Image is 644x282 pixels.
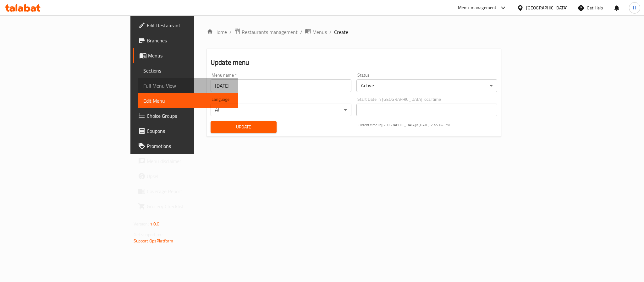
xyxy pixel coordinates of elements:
[133,154,238,169] a: Menu disclaimer
[211,104,351,116] div: All
[242,28,298,36] span: Restaurants management
[133,48,238,63] a: Menus
[234,28,298,36] a: Restaurants management
[148,52,233,59] span: Menus
[147,187,233,195] span: Coverage Report
[143,97,233,105] span: Edit Menu
[133,33,238,48] a: Branches
[147,37,233,44] span: Branches
[150,220,160,228] span: 1.0.0
[526,4,568,11] div: [GEOGRAPHIC_DATA]
[133,169,238,184] a: Upsell
[147,172,233,180] span: Upsell
[147,112,233,120] span: Choice Groups
[134,230,162,239] span: Get support on:
[147,127,233,135] span: Coupons
[143,67,233,74] span: Sections
[147,22,233,29] span: Edit Restaurant
[138,63,238,78] a: Sections
[216,123,272,131] span: Update
[147,203,233,210] span: Grocery Checklist
[305,28,327,36] a: Menus
[133,138,238,154] a: Promotions
[358,122,497,128] p: Current time in [GEOGRAPHIC_DATA] is [DATE] 2:45:04 PM
[134,220,149,228] span: Version:
[207,28,501,36] nav: breadcrumb
[329,28,332,36] li: /
[211,58,498,67] h2: Update menu
[312,28,327,36] span: Menus
[133,123,238,138] a: Coupons
[133,108,238,123] a: Choice Groups
[334,28,348,36] span: Create
[138,93,238,108] a: Edit Menu
[133,18,238,33] a: Edit Restaurant
[134,237,173,245] a: Support.OpsPlatform
[211,121,277,133] button: Update
[211,79,351,92] input: Please enter Menu name
[133,184,238,199] a: Coverage Report
[633,4,636,11] span: H
[300,28,302,36] li: /
[143,82,233,89] span: Full Menu View
[147,157,233,165] span: Menu disclaimer
[133,199,238,214] a: Grocery Checklist
[138,78,238,93] a: Full Menu View
[356,79,497,92] div: Active
[147,142,233,150] span: Promotions
[458,4,497,12] div: Menu-management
